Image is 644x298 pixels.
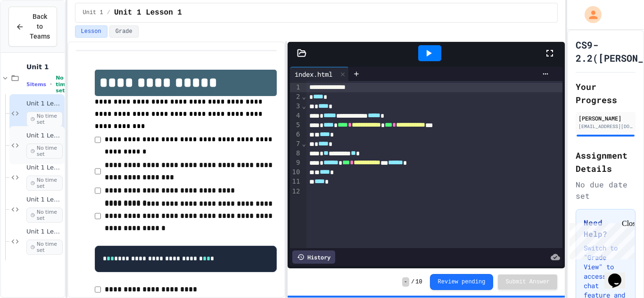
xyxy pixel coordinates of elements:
span: • [50,81,52,88]
span: Fold line [301,140,306,147]
span: Submit Answer [505,278,550,286]
div: History [292,250,335,264]
button: Lesson [75,25,107,38]
div: [EMAIL_ADDRESS][DOMAIN_NAME] [578,123,633,130]
iframe: chat widget [604,260,635,289]
span: Unit 1 Lesson 3 - heading and paragraph tags [26,164,63,172]
span: Fold line [301,93,306,100]
button: Submit Answer [498,274,557,290]
span: Unit 1 Lesson 1 [26,100,63,108]
div: 11 [290,177,302,186]
span: Unit 1 Lesson 4 - Headlines Lab [26,196,63,204]
button: Review pending [430,274,494,290]
h2: Your Progress [576,80,636,106]
div: No due date set [576,179,636,201]
span: Unit 1 Lesson 6 - Station 1 Build [26,228,63,236]
span: / [411,278,414,286]
span: Unit 1 Lesson 2 [26,132,63,140]
div: 10 [290,168,302,177]
span: No time set [26,144,63,159]
span: No time set [26,112,63,127]
button: Grade [109,25,139,38]
button: Back to Teams [8,7,57,47]
div: My Account [575,4,604,25]
span: Unit 1 [83,9,103,16]
span: No time set [26,240,63,255]
div: 6 [290,130,302,139]
div: 2 [290,92,302,102]
div: 1 [290,83,302,92]
div: 8 [290,149,302,158]
span: - [402,277,409,287]
span: No time set [56,75,69,94]
span: No time set [26,176,63,191]
div: index.html [290,67,349,81]
span: Fold line [301,102,306,110]
div: 4 [290,111,302,121]
span: No time set [26,208,63,223]
span: / [107,9,110,16]
div: 7 [290,139,302,149]
h3: Need Help? [584,217,627,240]
div: [PERSON_NAME] [578,114,633,122]
span: 10 [415,278,422,286]
iframe: chat widget [566,219,635,259]
div: 3 [290,102,302,111]
div: 9 [290,158,302,168]
div: 5 [290,121,302,130]
div: index.html [290,69,337,79]
div: Chat with us now!Close [4,4,65,60]
span: 5 items [26,81,46,88]
div: 12 [290,187,302,196]
span: Unit 1 Lesson 1 [114,7,182,18]
span: Back to Teams [30,12,50,41]
span: Unit 1 [26,63,63,71]
h2: Assignment Details [576,149,636,175]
